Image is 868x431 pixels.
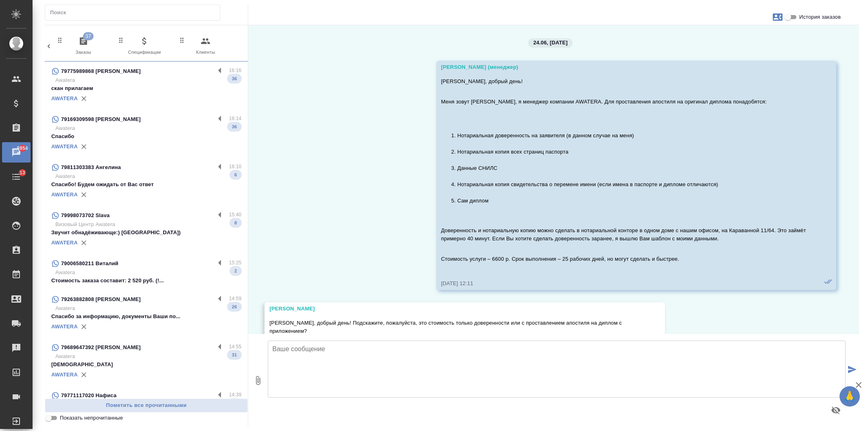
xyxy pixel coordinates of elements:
span: Показать непрочитанные [60,414,123,422]
span: Спецификации [117,36,172,56]
span: 36 [227,123,242,131]
p: Стоимость услуги – 6600 р. Срок выполнения – 25 рабочих дней, но могут сделать и быстрее. [441,255,808,263]
p: 16:10 [229,163,242,171]
p: 79771117020 Нафиса [61,391,116,400]
a: AWATERA [51,95,78,101]
li: Нотариальная копия всех страниц паспорта [457,148,808,156]
svg: Зажми и перетащи, чтобы поменять порядок вкладок [178,36,186,44]
button: Удалить привязку [78,321,90,333]
p: Awatera [55,268,241,277]
input: Поиск [50,7,220,18]
p: 15:40 [229,211,242,219]
span: 26 [227,303,242,311]
span: 36 [227,75,242,83]
p: [DEMOGRAPHIC_DATA] [51,361,241,369]
p: Звучит обнадёживающе:) [GEOGRAPHIC_DATA]) [51,229,241,237]
div: [PERSON_NAME] [269,305,636,313]
button: Удалить привязку [78,141,90,153]
span: 8954 [12,144,33,152]
a: AWATERA [51,372,78,378]
p: 79263882808 [PERSON_NAME] [61,295,141,303]
svg: Зажми и перетащи, чтобы поменять порядок вкладок [239,36,247,44]
p: [PERSON_NAME], добрый день! [441,77,808,86]
div: 79006580211 Виталий15:25AwateraСтоимость заказа составит: 2 520 руб. (!...2 [45,254,248,290]
p: Стоимость заказа составит: 2 520 руб. (!... [51,277,241,285]
li: Нотариальная копия свидетельства о перемене имени (если имена в паспорте и дипломе отличаются) [457,180,808,189]
span: 31 [227,351,242,359]
p: Awatera [55,352,241,361]
svg: Зажми и перетащи, чтобы поменять порядок вкладок [117,36,125,44]
p: 16:16 [229,66,242,75]
span: 37 [83,32,94,40]
div: 79811303383 Ангелина16:10AwateraСпасибо! Будем ожидать от Вас ответ6AWATERA [45,158,248,206]
span: 13 [15,169,30,177]
p: Меня зовут [PERSON_NAME], я менеджер компании AWATERA. Для проставления апостиля на оригинал дипл... [441,98,808,106]
p: 79775989868 [PERSON_NAME] [61,67,141,75]
div: 79169309598 [PERSON_NAME]16:14AwateraСпасибо36AWATERA [45,110,248,158]
p: 16:14 [229,114,242,123]
div: 79263882808 [PERSON_NAME]14:59AwateraСпасибо за информацию, документы Ваши по...26AWATERA [45,290,248,338]
a: AWATERA [51,143,78,150]
div: 79775989868 [PERSON_NAME]16:16Awateraскан прилагаем36AWATERA [45,62,248,110]
div: [PERSON_NAME] (менеджер) [441,63,808,71]
li: Данные СНИЛС [457,164,808,172]
button: Удалить привязку [78,92,90,105]
p: 15:25 [229,259,242,267]
button: Пометить все прочитанными [45,398,248,413]
p: 24.06, [DATE] [533,39,567,47]
a: 13 [2,167,31,187]
svg: Зажми и перетащи, чтобы поменять порядок вкладок [56,36,64,44]
p: Awatera [55,76,241,84]
li: Нотариальная доверенность на заявителя (в данном случае на меня) [457,132,808,140]
a: AWATERA [51,240,78,246]
span: Заказы [56,36,111,56]
p: 79169309598 [PERSON_NAME] [61,115,141,123]
div: 79689647392 [PERSON_NAME]14:55Awatera[DEMOGRAPHIC_DATA]31AWATERA [45,338,248,386]
button: Заявки [768,7,787,27]
p: Awatera [55,172,241,180]
p: Спасибо за информацию, документы Ваши по... [51,312,241,321]
li: Сам диплом [457,197,808,205]
span: Клиенты [178,36,233,56]
span: 6 [230,171,242,179]
button: Предпросмотр [826,400,846,420]
p: Спасибо! Будем ожидать от Вас ответ [51,180,241,189]
button: Удалить привязку [78,369,90,381]
a: 8954 [2,142,31,163]
p: 79998073702 Slava [61,211,109,220]
span: Пометить все прочитанными [49,401,243,410]
p: 79006580211 Виталий [61,259,118,268]
p: Awatera [55,304,241,312]
div: 79998073702 Slava15:40Визовый Центр AwateraЗвучит обнадёживающе:) [GEOGRAPHIC_DATA])8AWATERA [45,206,248,254]
button: 🙏 [840,386,860,407]
button: Удалить привязку [78,237,90,249]
p: Awatera [55,124,241,132]
p: скан прилагаем [51,84,241,92]
span: История заказов [799,13,841,21]
p: 79811303383 Ангелина [61,163,121,172]
span: 🙏 [843,388,857,405]
p: 79689647392 [PERSON_NAME] [61,343,141,352]
span: 8 [230,219,242,227]
p: [PERSON_NAME], добрый день! Подскажите, пожалуйста, это стоимость только доверенности или с прост... [269,319,636,335]
button: Удалить привязку [78,189,90,201]
p: Спасибо [51,132,241,141]
div: [DATE] 12:11 [441,279,808,288]
p: 14:55 [229,343,242,351]
p: 14:59 [229,295,242,303]
p: Доверенность и нотариальную копию можно сделать в нотариальной конторе в одном доме с нашим офисо... [441,226,808,243]
span: Входящие [239,36,294,56]
a: AWATERA [51,191,78,198]
a: AWATERA [51,323,78,330]
p: Визовый Центр Awatera [55,220,241,229]
p: 14:39 [229,391,242,399]
span: 2 [230,267,242,275]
